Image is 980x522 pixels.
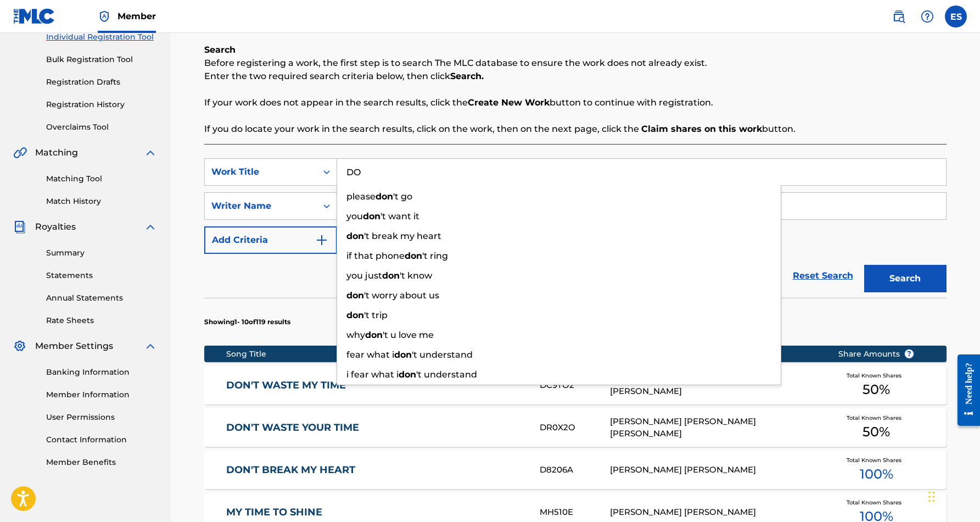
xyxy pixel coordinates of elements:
span: 't go [393,191,412,202]
div: DC9TO2 [540,379,610,392]
span: Total Known Shares [847,414,906,422]
strong: Create New Work [468,97,550,108]
img: Royalties [13,220,26,234]
span: you [346,211,363,221]
span: Royalties [35,220,76,234]
div: Help [916,5,938,27]
strong: don [346,310,364,320]
strong: Search. [450,71,484,81]
a: Annual Statements [46,292,157,304]
a: User Permissions [46,412,157,423]
strong: Claim shares on this work [641,124,762,134]
a: Match History [46,196,157,207]
a: DON'T WASTE MY TIME [226,379,525,392]
span: 50 % [863,422,890,442]
button: Search [864,265,947,292]
a: DON'T WASTE YOUR TIME [226,421,525,434]
div: Work Title [211,165,310,179]
iframe: Chat Widget [925,469,980,522]
strong: don [376,191,393,202]
strong: don [382,270,400,281]
a: Overclaims Tool [46,121,157,133]
a: Rate Sheets [46,315,157,326]
span: Total Known Shares [847,371,906,380]
p: If you do locate your work in the search results, click on the work, then on the next page, click... [204,123,947,136]
div: [PERSON_NAME] [PERSON_NAME] [610,464,821,476]
img: expand [144,146,157,159]
strong: don [346,290,364,301]
form: Search Form [204,158,947,298]
a: Statements [46,270,157,281]
img: Matching [13,146,27,159]
span: 't break my heart [364,231,441,241]
a: Registration Drafts [46,76,157,88]
span: Total Known Shares [847,498,906,507]
span: you just [346,270,382,281]
span: i fear what i [346,369,399,380]
img: expand [144,340,157,353]
span: 't understand [416,369,477,380]
div: User Menu [945,5,967,27]
div: DR0X2O [540,421,610,434]
img: expand [144,220,157,234]
span: Member Settings [35,340,113,353]
span: why [346,330,365,340]
p: Enter the two required search criteria below, then click [204,70,947,83]
span: 50 % [863,380,890,399]
span: ? [905,349,914,358]
span: Share Amounts [838,348,914,360]
a: Bulk Registration Tool [46,54,157,65]
a: Member Benefits [46,457,157,468]
span: Total Known Shares [847,456,906,464]
span: 't ring [422,251,448,261]
a: Banking Information [46,366,157,378]
p: Before registering a work, the first step is to search The MLC database to ensure the work does n... [204,57,947,70]
a: DON'T BREAK MY HEART [226,464,525,476]
div: Writer Name [211,199,310,213]
span: 't want it [380,211,419,221]
a: Summary [46,247,157,259]
span: 't trip [364,310,388,320]
a: Reset Search [787,264,859,288]
strong: don [346,231,364,241]
div: Drag [928,480,935,513]
strong: don [405,251,422,261]
span: 't u love me [383,330,434,340]
span: 't worry about us [364,290,439,301]
a: MY TIME TO SHINE [226,506,525,519]
div: MH510E [540,506,610,519]
a: Matching Tool [46,173,157,185]
img: MLC Logo [13,8,55,24]
p: Showing 1 - 10 of 119 results [204,317,290,327]
img: Top Rightsholder [98,10,111,23]
span: Matching [35,146,78,159]
span: 't understand [412,349,473,360]
span: if that phone [346,251,405,261]
a: Registration History [46,99,157,110]
span: 't know [400,270,432,281]
img: help [921,10,934,23]
button: Add Criteria [204,226,337,254]
a: Individual Registration Tool [46,31,157,43]
a: Public Search [888,5,910,27]
div: [PERSON_NAME] [PERSON_NAME] [PERSON_NAME] [610,415,821,440]
strong: don [399,369,416,380]
a: Member Information [46,389,157,401]
b: Search [204,45,236,55]
div: [PERSON_NAME] [PERSON_NAME] [610,506,821,519]
img: search [892,10,905,23]
span: Member [117,10,156,23]
strong: don [394,349,412,360]
a: Contact Information [46,434,157,446]
span: please [346,191,376,202]
iframe: Resource Center [949,345,980,436]
div: D8206A [540,464,610,476]
img: Member Settings [13,340,26,353]
strong: don [363,211,380,221]
div: Song Title [226,348,525,360]
img: 9d2ae6d4665cec9f34b9.svg [315,234,328,247]
span: 100 % [860,464,893,484]
strong: don [365,330,383,340]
